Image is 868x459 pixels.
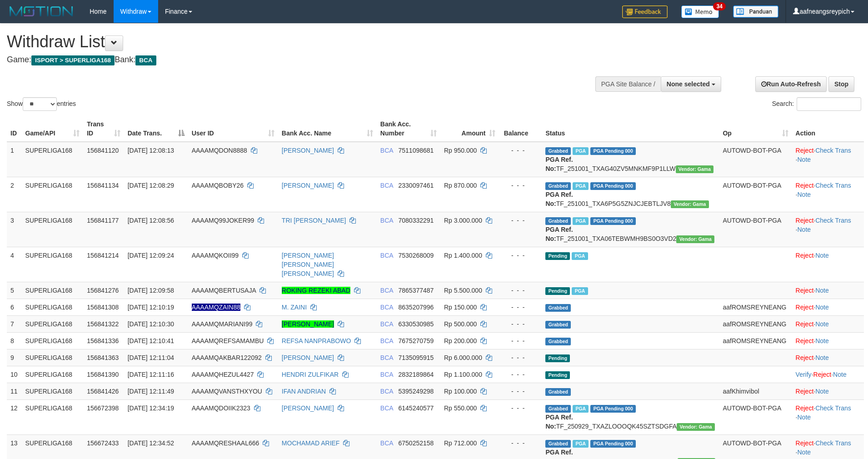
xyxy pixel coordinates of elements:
[128,439,174,447] span: [DATE] 12:34:52
[192,147,247,154] span: AAAAMQDON8888
[545,226,573,242] b: PGA Ref. No:
[719,299,792,315] td: aafROMSREYNEANG
[278,116,377,142] th: Bank Acc. Name: activate to sort column ascending
[128,337,174,344] span: [DATE] 12:10:41
[796,304,814,311] a: Reject
[796,439,814,447] a: Reject
[22,177,84,212] td: SUPERLIGA168
[792,366,864,383] td: · ·
[590,440,636,448] span: PGA Pending
[192,354,262,361] span: AAAAMQAKBAR122092
[545,388,571,396] span: Grabbed
[22,399,84,434] td: SUPERLIGA168
[87,337,119,344] span: 156841336
[399,404,434,412] span: Copy 6145240577 to clipboard
[22,142,84,177] td: SUPERLIGA168
[499,116,542,142] th: Balance
[380,287,393,294] span: BCA
[128,217,174,224] span: [DATE] 12:08:56
[380,217,393,224] span: BCA
[380,320,393,328] span: BCA
[503,387,538,396] div: - - -
[545,217,571,225] span: Grabbed
[444,320,477,328] span: Rp 500.000
[545,338,571,345] span: Grabbed
[399,252,434,259] span: Copy 7530268009 to clipboard
[545,414,573,430] b: PGA Ref. No:
[399,371,434,378] span: Copy 2832189864 to clipboard
[572,252,588,260] span: Marked by aafsoycanthlai
[399,147,434,154] span: Copy 7511098681 to clipboard
[282,337,351,344] a: REFSA NANPRABOWO
[135,55,156,65] span: BCA
[545,405,571,413] span: Grabbed
[798,191,811,198] a: Note
[444,304,477,311] span: Rp 150.000
[380,371,393,378] span: BCA
[828,76,854,92] a: Stop
[815,320,829,328] a: Note
[399,439,434,447] span: Copy 6750252158 to clipboard
[573,405,589,413] span: Marked by aafsoycanthlai
[792,315,864,332] td: ·
[282,404,334,412] a: [PERSON_NAME]
[503,216,538,225] div: - - -
[87,287,119,294] span: 156841276
[719,142,792,177] td: AUTOWD-BOT-PGA
[545,371,570,379] span: Pending
[192,320,253,328] span: AAAAMQMARIANI99
[380,252,393,259] span: BCA
[7,332,22,349] td: 8
[545,156,573,172] b: PGA Ref. No:
[87,252,119,259] span: 156841214
[87,439,119,447] span: 156672433
[667,80,710,88] span: None selected
[192,287,256,294] span: AAAAMQBERTUSAJA
[542,177,719,212] td: TF_251001_TXA6P5G5ZNJCJEBTLJV8
[792,282,864,299] td: ·
[444,182,477,189] span: Rp 870.000
[545,252,570,260] span: Pending
[797,97,861,111] input: Search:
[128,354,174,361] span: [DATE] 12:11:04
[796,337,814,344] a: Reject
[380,182,393,189] span: BCA
[22,332,84,349] td: SUPERLIGA168
[815,147,851,154] a: Check Trans
[796,252,814,259] a: Reject
[7,299,22,315] td: 6
[380,404,393,412] span: BCA
[128,304,174,311] span: [DATE] 12:10:19
[22,282,84,299] td: SUPERLIGA168
[282,182,334,189] a: [PERSON_NAME]
[719,116,792,142] th: Op: activate to sort column ascending
[796,182,814,189] a: Reject
[7,282,22,299] td: 5
[22,315,84,332] td: SUPERLIGA168
[792,332,864,349] td: ·
[31,55,115,65] span: ISPORT > SUPERLIGA168
[380,388,393,395] span: BCA
[380,354,393,361] span: BCA
[7,97,76,111] label: Show entries
[192,304,240,311] span: Nama rekening ada tanda titik/strip, harap diedit
[542,212,719,247] td: TF_251001_TXA06TEBWMH9BS0O3VD2
[399,320,434,328] span: Copy 6330530985 to clipboard
[282,354,334,361] a: [PERSON_NAME]
[7,5,76,18] img: MOTION_logo.png
[796,371,812,378] a: Verify
[542,142,719,177] td: TF_251001_TXAG40ZV5MNKMF9P1LLW
[188,116,278,142] th: User ID: activate to sort column ascending
[399,337,434,344] span: Copy 7675270759 to clipboard
[282,388,326,395] a: IFAN ANDRIAN
[719,212,792,247] td: AUTOWD-BOT-PGA
[661,76,721,92] button: None selected
[796,354,814,361] a: Reject
[399,287,434,294] span: Copy 7865377487 to clipboard
[22,299,84,315] td: SUPERLIGA168
[22,212,84,247] td: SUPERLIGA168
[590,217,636,225] span: PGA Pending
[87,371,119,378] span: 156841390
[192,388,262,395] span: AAAAMQVANSTHXYOU
[545,321,571,329] span: Grabbed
